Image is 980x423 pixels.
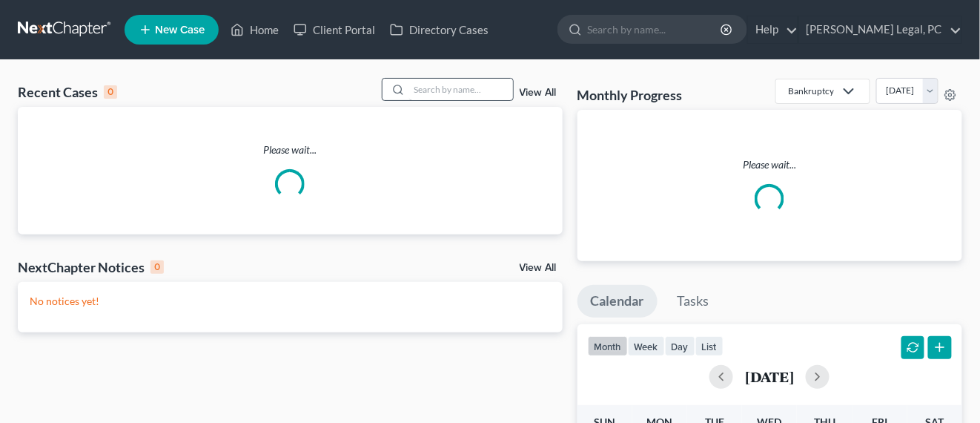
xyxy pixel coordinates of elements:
[223,16,286,43] a: Home
[799,16,961,43] a: [PERSON_NAME] Legal, PC
[577,86,683,104] h3: Monthly Progress
[588,336,628,356] button: month
[104,85,117,99] div: 0
[695,336,724,356] button: list
[665,336,695,356] button: day
[587,16,723,43] input: Search by name...
[150,260,164,274] div: 0
[664,285,723,318] a: Tasks
[788,85,834,97] div: Bankruptcy
[628,336,665,356] button: week
[286,16,383,43] a: Client Portal
[520,88,557,98] a: View All
[577,285,658,318] a: Calendar
[30,294,551,309] p: No notices yet!
[409,79,513,100] input: Search by name...
[18,142,563,157] p: Please wait...
[18,83,117,101] div: Recent Cases
[383,16,496,43] a: Directory Cases
[589,157,950,172] p: Please wait...
[745,369,794,384] h2: [DATE]
[155,24,205,36] span: New Case
[748,16,798,43] a: Help
[18,258,164,276] div: NextChapter Notices
[520,263,557,273] a: View All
